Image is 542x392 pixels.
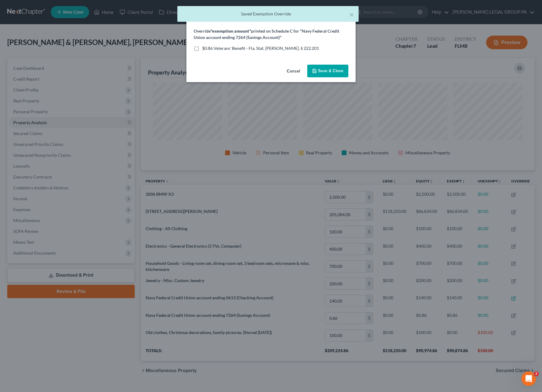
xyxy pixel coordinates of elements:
iframe: Intercom live chat [521,371,536,386]
button: Save & Close [307,65,348,77]
span: 2 [534,371,539,376]
span: $0.86 Veterans' Benefit - Fla. Stat. [PERSON_NAME]. § 222.201 [202,46,319,51]
button: × [350,11,354,18]
button: Cancel [282,65,305,77]
strong: "exemption amount" [211,28,251,34]
label: Override printed on Schedule C for "Navy Federal Credit Union account ending 7264 (Savings Account)" [194,28,348,40]
span: Save & Close [318,68,344,73]
div: Saved Exemption Override [182,11,354,17]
